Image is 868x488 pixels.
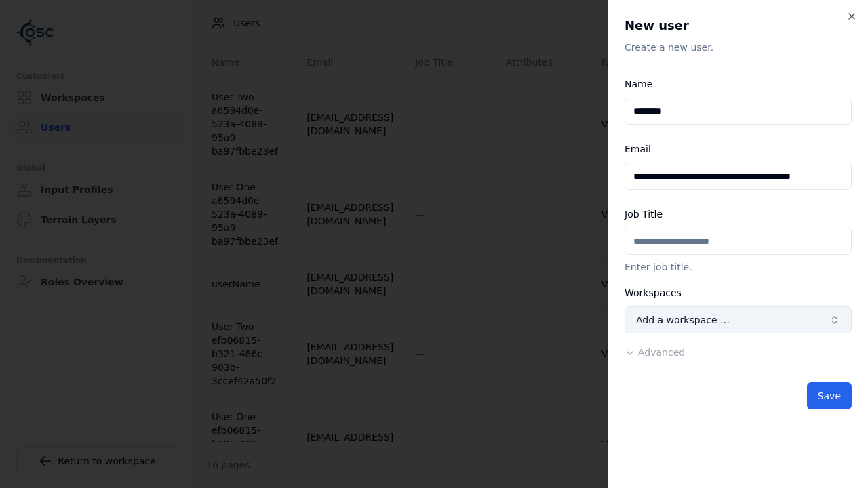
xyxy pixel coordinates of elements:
label: Email [625,144,651,155]
button: Advanced [625,346,685,359]
h2: New user [625,16,852,35]
span: Advanced [638,347,685,358]
label: Job Title [625,209,663,220]
button: Save [807,382,852,409]
label: Workspaces [625,287,682,298]
p: Create a new user. [625,41,852,54]
p: Enter job title. [625,260,852,274]
label: Name [625,79,652,89]
span: Add a workspace … [636,313,730,327]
